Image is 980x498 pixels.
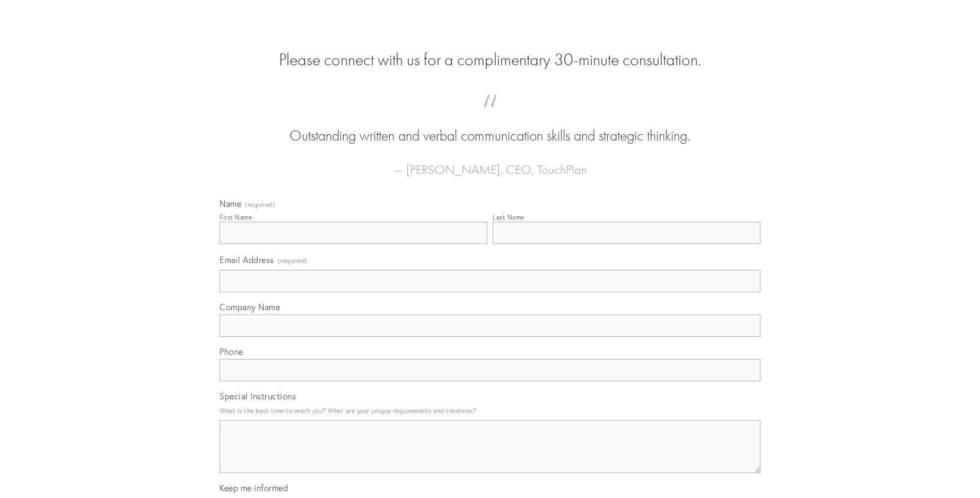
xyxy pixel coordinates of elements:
span: Email Address [220,255,274,265]
span: (required) [278,254,308,268]
span: Special Instructions [220,391,296,401]
span: Company Name [220,302,280,312]
span: “ [237,105,743,126]
span: Name [220,198,241,209]
h2: Please connect with us for a complimentary 30-minute consultation. [220,50,760,70]
div: Last Name [493,213,524,221]
blockquote: Outstanding written and verbal communication skills and strategic thinking. [237,105,743,146]
span: Keep me informed [220,483,288,493]
div: First Name [220,213,252,221]
p: What is the best time to reach you? What are your unique requirements and timelines? [220,404,760,418]
figcaption: — [PERSON_NAME], CEO, TouchPlan [237,146,743,180]
span: (required) [245,202,275,208]
span: Phone [220,346,243,357]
